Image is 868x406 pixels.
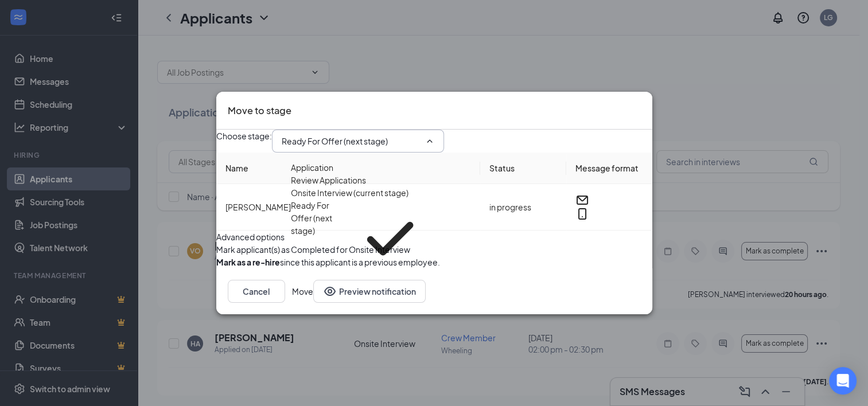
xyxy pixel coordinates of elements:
th: Name [216,153,480,184]
th: Message format [566,153,652,184]
svg: Email [575,193,589,207]
button: Move [292,280,313,303]
div: Review Applications [291,174,366,186]
div: Application [291,161,333,174]
b: Mark as a re-hire [216,257,280,267]
div: Advanced options [216,231,652,243]
span: Choose stage : [216,130,272,153]
th: Status [480,153,566,184]
svg: ChevronUp [425,136,434,146]
span: [PERSON_NAME] [225,202,291,212]
div: Onsite Interview (current stage) [291,186,408,199]
div: Ready For Offer (next stage) [291,199,351,278]
div: Open Intercom Messenger [829,367,857,395]
svg: MobileSms [575,207,589,221]
div: since this applicant is a previous employee. [216,256,440,268]
svg: Eye [323,284,337,298]
td: in progress [480,184,566,231]
span: Mark applicant(s) as Completed for Onsite Interview [216,243,410,256]
h3: Move to stage [228,103,291,118]
button: Preview notificationEye [313,280,426,303]
button: Cancel [228,280,285,303]
svg: Checkmark [351,199,429,278]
